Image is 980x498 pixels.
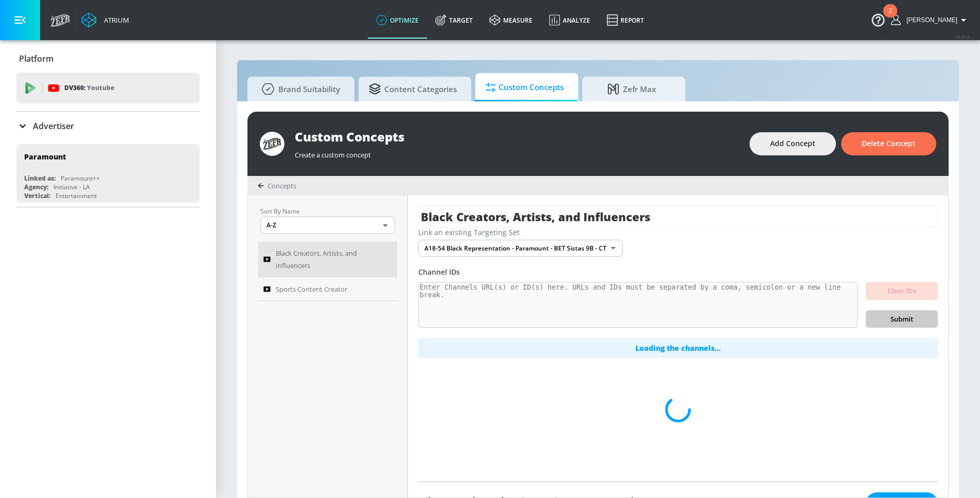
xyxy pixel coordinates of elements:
[276,283,347,295] span: Sports Content Creator
[418,227,938,237] div: Link an existing Targeting Set
[891,14,970,26] button: [PERSON_NAME]
[418,240,623,257] div: A18-54 Black Representation - Paramount - BET Sistas 9B - CT
[61,174,100,183] div: Paramount++
[16,144,200,203] div: ParamountLinked as:Paramount++Agency:Initiative - LAVertical:Entertainment
[64,82,114,94] p: DV360:
[295,145,739,159] div: Create a custom concept
[862,137,916,150] span: Delete Concept
[100,15,129,25] div: Atrium
[24,152,66,162] div: Paramount
[593,77,671,101] span: Zefr Max
[841,132,936,155] button: Delete Concept
[368,2,427,39] a: optimize
[16,73,200,103] div: DV360: Youtube
[56,191,97,200] div: Entertainment
[418,267,938,277] div: Channel IDs
[955,34,970,40] span: v 4.32.0
[866,282,938,300] button: Clear IDs
[874,285,930,297] span: Clear IDs
[369,77,457,101] span: Content Categories
[81,12,129,28] a: Atrium
[258,277,397,301] a: Sports Content Creator
[87,82,114,93] p: Youtube
[486,75,564,100] span: Custom Concepts
[770,137,815,150] span: Add Concept
[258,77,340,101] span: Brand Suitability
[19,53,54,64] p: Platform
[598,2,652,39] a: Report
[16,112,200,140] div: Advertiser
[295,128,739,145] div: Custom Concepts
[258,181,296,190] div: Concepts
[276,247,378,272] span: Black Creators, Artists, and Influencers
[418,338,938,358] div: Loading the channels...
[260,206,395,217] p: Sort By Name
[24,191,50,200] div: Vertical:
[427,2,481,39] a: Target
[24,183,48,191] div: Agency:
[888,11,892,24] div: 2
[481,2,541,39] a: measure
[33,120,74,132] p: Advertiser
[750,132,836,155] button: Add Concept
[902,16,957,24] span: login as: victor.avalos@zefr.com
[260,217,395,234] div: A-Z
[541,2,598,39] a: Analyze
[268,181,296,190] span: Concepts
[24,174,56,183] div: Linked as:
[864,5,893,34] button: Open Resource Center, 2 new notifications
[54,183,90,191] div: Initiative - LA
[16,44,200,73] div: Platform
[258,242,397,277] a: Black Creators, Artists, and Influencers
